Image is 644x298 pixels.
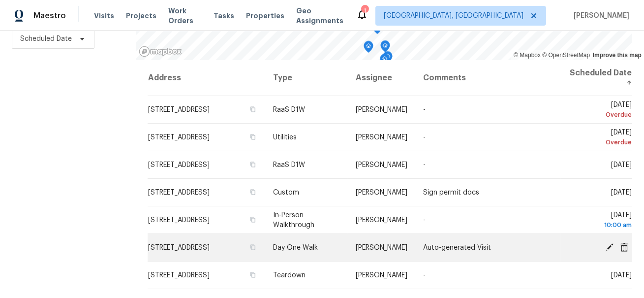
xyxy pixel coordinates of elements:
[569,101,632,120] span: [DATE]
[380,40,390,56] div: Map marker
[273,134,297,141] span: Utilities
[364,41,373,56] div: Map marker
[148,162,210,168] span: [STREET_ADDRESS]
[273,162,305,168] span: RaaS D1W
[20,34,72,44] span: Scheduled Date
[296,6,344,26] span: Geo Assignments
[356,244,407,251] span: [PERSON_NAME]
[384,11,523,21] span: [GEOGRAPHIC_DATA], [GEOGRAPHIC_DATA]
[148,272,210,279] span: [STREET_ADDRESS]
[423,189,479,196] span: Sign permit docs
[356,106,407,113] span: [PERSON_NAME]
[611,189,632,196] span: [DATE]
[273,212,314,229] span: In-Person Walkthrough
[248,270,257,279] button: Copy Address
[273,189,299,196] span: Custom
[33,11,66,21] span: Maestro
[139,46,182,57] a: Mapbox homepage
[148,106,210,113] span: [STREET_ADDRESS]
[593,52,642,59] a: Improve this map
[356,134,407,141] span: [PERSON_NAME]
[248,243,257,252] button: Copy Address
[570,11,629,21] span: [PERSON_NAME]
[148,244,210,251] span: [STREET_ADDRESS]
[248,215,257,224] button: Copy Address
[356,162,407,168] span: [PERSON_NAME]
[423,106,426,113] span: -
[611,272,632,279] span: [DATE]
[348,60,415,96] th: Assignee
[94,11,114,21] span: Visits
[273,244,318,251] span: Day One Walk
[273,272,306,279] span: Teardown
[265,60,348,96] th: Type
[248,105,257,114] button: Copy Address
[569,129,632,147] span: [DATE]
[148,189,210,196] span: [STREET_ADDRESS]
[514,52,541,59] a: Mapbox
[415,60,560,96] th: Comments
[248,188,257,197] button: Copy Address
[561,60,632,96] th: Scheduled Date ↑
[569,220,632,230] div: 10:00 am
[148,217,210,224] span: [STREET_ADDRESS]
[617,242,632,251] span: Cancel
[148,134,210,141] span: [STREET_ADDRESS]
[356,217,407,224] span: [PERSON_NAME]
[423,272,426,279] span: -
[273,106,305,113] span: RaaS D1W
[356,272,407,279] span: [PERSON_NAME]
[423,134,426,141] span: -
[569,110,632,120] div: Overdue
[423,217,426,224] span: -
[248,132,257,141] button: Copy Address
[246,11,284,21] span: Properties
[361,6,368,16] div: 1
[423,162,426,168] span: -
[602,242,617,251] span: Edit
[569,212,632,230] span: [DATE]
[542,52,590,59] a: OpenStreetMap
[356,189,407,196] span: [PERSON_NAME]
[248,160,257,169] button: Copy Address
[168,6,202,26] span: Work Orders
[611,162,632,168] span: [DATE]
[214,12,234,19] span: Tasks
[569,137,632,147] div: Overdue
[148,60,265,96] th: Address
[423,244,491,251] span: Auto-generated Visit
[126,11,156,21] span: Projects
